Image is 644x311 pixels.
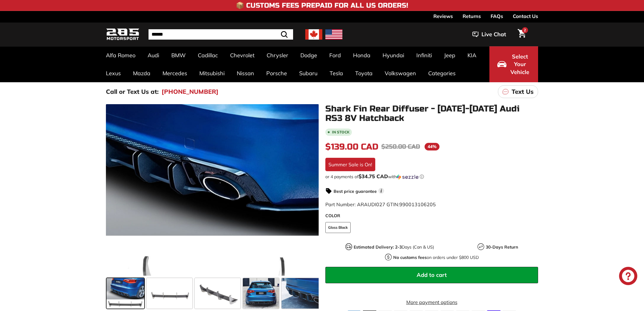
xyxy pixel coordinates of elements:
[463,11,481,21] a: Returns
[354,244,434,250] p: Days (Can & US)
[509,53,530,76] span: Select Your Vehicle
[106,87,159,96] p: Call or Text Us at:
[325,158,375,171] div: Summer Sale is On!
[486,244,518,250] strong: 30-Days Return
[332,130,349,134] b: In stock
[378,188,384,194] span: i
[617,267,639,287] inbox-online-store-chat: Shopify online store chat
[334,189,377,194] strong: Best price guarantee
[325,174,538,180] div: or 4 payments of$34.75 CADwithSezzle Click to learn more about Sezzle
[422,64,462,82] a: Categories
[399,201,436,207] span: 990013106205
[294,46,323,64] a: Dodge
[393,255,427,260] strong: No customs fees
[489,46,538,82] button: Select Your Vehicle
[162,87,219,96] a: [PHONE_NUMBER]
[324,64,349,82] a: Tesla
[149,29,293,40] input: Search
[354,244,402,250] strong: Estimated Delivery: 2-3
[323,46,347,64] a: Ford
[349,64,379,82] a: Toyota
[433,11,453,21] a: Reviews
[260,64,293,82] a: Porsche
[325,174,538,180] div: or 4 payments of with
[381,143,420,150] span: $250.00 CAD
[464,27,514,42] button: Live Chat
[325,104,538,123] h1: Shark Fin Rear Diffuser - [DATE]-[DATE] Audi RS3 8V Hatchback
[142,46,165,64] a: Audi
[325,267,538,283] button: Add to cart
[379,64,422,82] a: Volkswagen
[231,64,260,82] a: Nissan
[417,271,447,278] span: Add to cart
[100,64,127,82] a: Lexus
[261,46,294,64] a: Chrysler
[513,11,538,21] a: Contact Us
[393,254,479,261] p: on orders under $800 USD
[325,213,538,219] label: COLOR
[156,64,193,82] a: Mercedes
[376,46,410,64] a: Hyundai
[165,46,192,64] a: BMW
[325,142,378,152] span: $139.00 CAD
[498,85,538,98] a: Text Us
[293,64,324,82] a: Subaru
[106,27,139,42] img: Logo_285_Motorsport_areodynamics_components
[236,2,408,9] h4: 📦 Customs Fees Prepaid for All US Orders!
[325,299,538,306] a: More payment options
[410,46,438,64] a: Infiniti
[192,46,224,64] a: Cadillac
[425,143,439,150] span: 44%
[347,46,376,64] a: Honda
[193,64,231,82] a: Mitsubishi
[491,11,503,21] a: FAQs
[359,173,388,179] span: $34.75 CAD
[224,46,261,64] a: Chevrolet
[481,30,506,38] span: Live Chat
[438,46,461,64] a: Jeep
[512,87,534,96] p: Text Us
[127,64,156,82] a: Mazda
[325,201,436,207] span: Part Number: ARAUDI027 GTIN:
[514,24,530,45] a: Cart
[461,46,482,64] a: KIA
[100,46,142,64] a: Alfa Romeo
[524,28,526,32] span: 2
[397,174,418,180] img: Sezzle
